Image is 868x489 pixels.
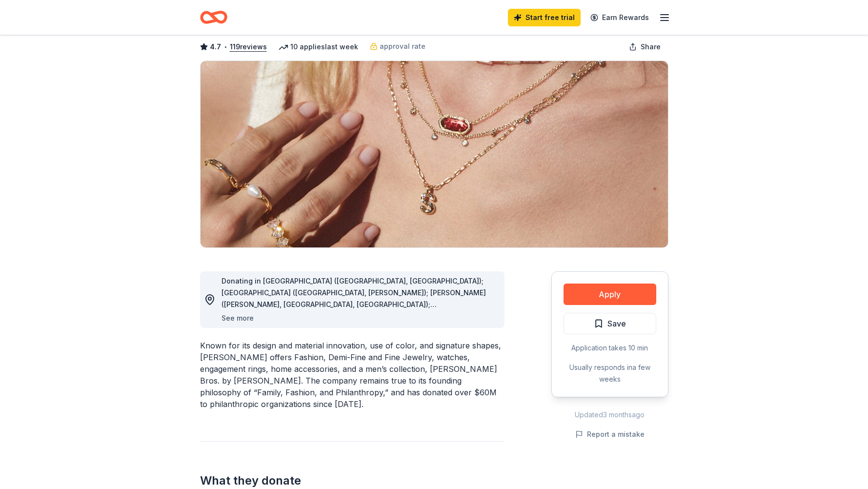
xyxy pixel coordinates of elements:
[222,312,254,324] button: See more
[200,6,227,29] a: Home
[230,41,267,53] button: 119reviews
[370,41,425,52] a: approval rate
[564,342,656,354] div: Application takes 10 min
[564,313,656,334] button: Save
[223,43,227,51] span: •
[575,428,645,440] button: Report a mistake
[564,284,656,305] button: Apply
[551,409,668,421] div: Updated 3 months ago
[200,340,505,410] div: Known for its design and material innovation, use of color, and signature shapes, [PERSON_NAME] o...
[641,41,661,53] span: Share
[607,317,626,330] span: Save
[564,362,656,385] div: Usually responds in a few weeks
[201,61,668,247] img: Image for Kendra Scott
[508,9,581,26] a: Start free trial
[200,473,505,489] h2: What they donate
[585,9,655,26] a: Earn Rewards
[279,41,358,53] div: 10 applies last week
[621,37,668,57] button: Share
[380,41,425,52] span: approval rate
[210,41,221,53] span: 4.7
